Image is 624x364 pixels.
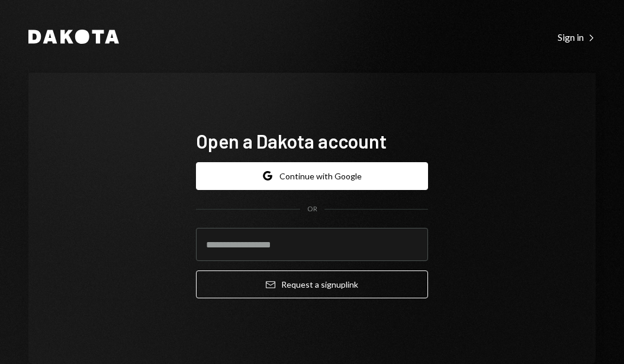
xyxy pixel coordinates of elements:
button: Request a signuplink [196,270,428,298]
div: OR [307,204,317,214]
a: Sign in [558,30,596,43]
button: Continue with Google [196,162,428,190]
h1: Open a Dakota account [196,129,428,153]
div: Sign in [558,31,596,43]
